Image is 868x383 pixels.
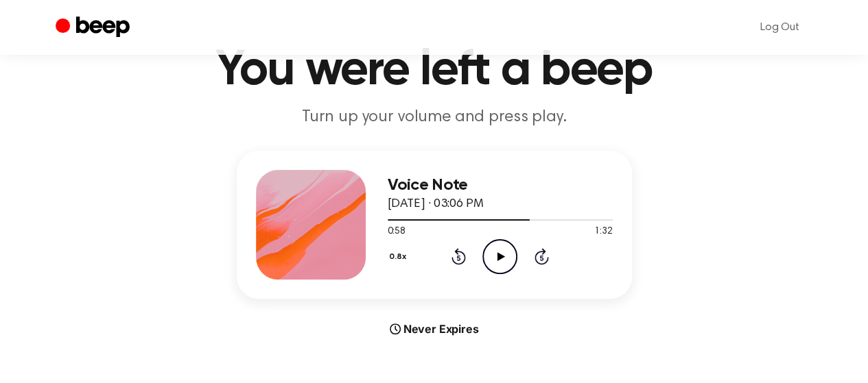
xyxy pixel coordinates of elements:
[83,46,786,95] h1: You were left a beep
[388,245,412,269] button: 0.8x
[388,225,406,239] span: 0:58
[171,106,698,129] p: Turn up your volume and press play.
[388,176,613,195] h3: Voice Note
[747,11,813,44] a: Log Out
[388,198,484,210] span: [DATE] · 03:06 PM
[56,14,133,41] a: Beep
[237,321,632,337] div: Never Expires
[594,225,612,239] span: 1:32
